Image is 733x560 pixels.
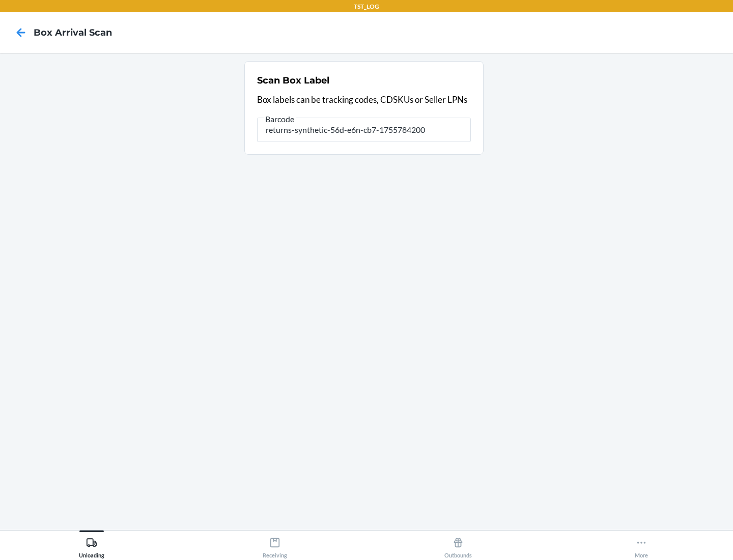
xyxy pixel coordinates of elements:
input: Barcode [257,118,471,142]
p: Box labels can be tracking codes, CDSKUs or Seller LPNs [257,93,471,106]
button: Outbounds [366,530,550,558]
div: Outbounds [444,533,472,558]
div: More [635,533,648,558]
span: Barcode [264,114,296,124]
h2: Scan Box Label [257,74,329,87]
button: Receiving [183,530,366,558]
button: More [550,530,733,558]
div: Receiving [263,533,287,558]
p: TST_LOG [354,2,379,11]
h4: Box Arrival Scan [34,26,112,39]
div: Unloading [79,533,104,558]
